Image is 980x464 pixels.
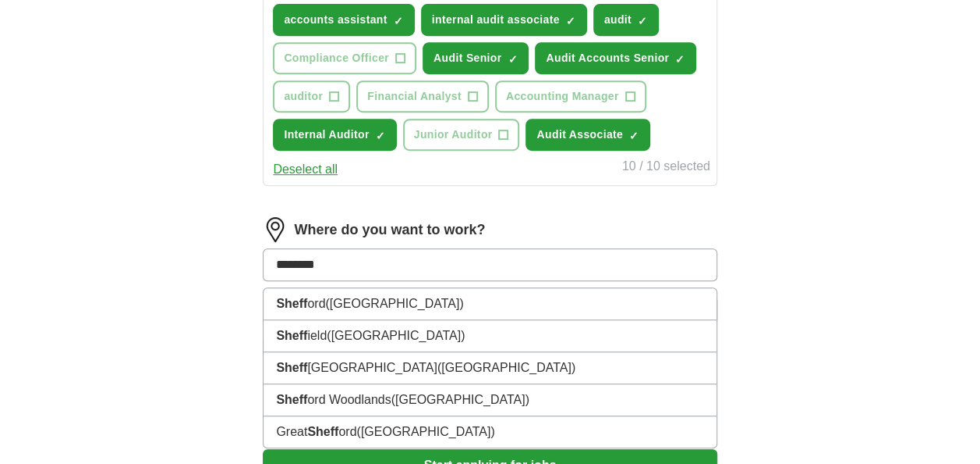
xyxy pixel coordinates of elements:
[284,50,389,66] span: Compliance Officer
[356,425,494,438] span: ([GEOGRAPHIC_DATA])
[394,15,403,27] span: ✓
[546,50,669,66] span: Audit Accounts Senior
[264,384,716,416] li: ord Woodlands
[264,352,716,384] li: [GEOGRAPHIC_DATA]
[638,15,647,27] span: ✓
[421,4,587,36] button: internal audit associate✓
[432,12,560,28] span: internal audit associate
[414,127,493,143] span: Junior Auditor
[629,130,639,142] span: ✓
[604,12,632,28] span: audit
[276,329,307,342] strong: Sheff
[284,88,323,105] span: auditor
[356,80,489,112] button: Financial Analyst
[273,80,350,112] button: auditor
[307,425,338,438] strong: Sheff
[675,53,685,66] span: ✓
[276,297,307,310] strong: Sheff
[506,88,619,105] span: Accounting Manager
[433,50,501,66] span: Audit Senior
[367,88,462,105] span: Financial Analyst
[273,160,338,179] button: Deselect all
[593,4,659,36] button: audit✓
[423,42,529,74] button: Audit Senior✓
[284,127,369,143] span: Internal Auditor
[294,220,485,241] label: Where do you want to work?
[273,119,396,151] button: Internal Auditor✓
[536,127,623,143] span: Audit Associate
[273,4,414,36] button: accounts assistant✓
[376,130,385,142] span: ✓
[264,416,716,448] li: Great ord
[325,297,463,310] span: ([GEOGRAPHIC_DATA])
[508,53,517,66] span: ✓
[535,42,696,74] button: Audit Accounts Senior✓
[437,361,575,374] span: ([GEOGRAPHIC_DATA])
[622,157,710,179] div: 10 / 10 selected
[525,119,650,151] button: Audit Associate✓
[264,288,716,320] li: ord
[327,329,465,342] span: ([GEOGRAPHIC_DATA])
[391,393,529,406] span: ([GEOGRAPHIC_DATA])
[273,42,416,74] button: Compliance Officer
[276,393,307,406] strong: Sheff
[284,12,387,28] span: accounts assistant
[264,320,716,352] li: ield
[403,119,520,151] button: Junior Auditor
[263,217,288,242] img: location.png
[495,80,646,112] button: Accounting Manager
[566,15,575,27] span: ✓
[276,361,307,374] strong: Sheff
